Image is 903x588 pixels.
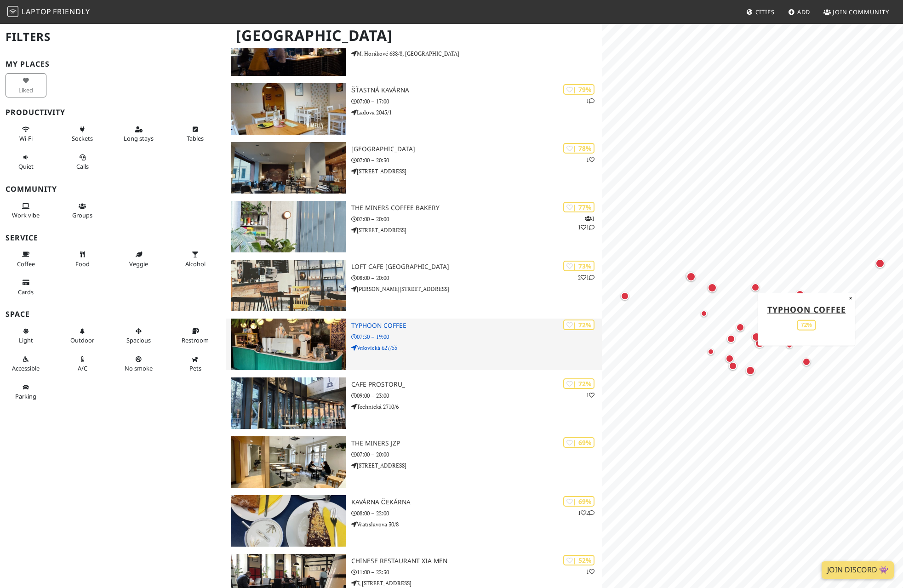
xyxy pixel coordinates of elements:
[784,4,814,20] a: Add
[797,320,816,330] div: 72%
[7,6,18,17] img: LaptopFriendly
[78,364,87,372] span: Air conditioned
[175,352,216,376] button: Pets
[820,4,893,20] a: Join Community
[351,156,602,165] p: 07:00 – 20:30
[563,202,594,212] div: | 77%
[351,579,602,588] p: 7, [STREET_ADDRESS]
[822,561,894,579] a: Join Discord 👾
[72,211,92,219] span: Group tables
[175,324,216,348] button: Restroom
[755,8,775,16] span: Cities
[119,247,160,271] button: Veggie
[351,440,602,447] h3: The Miners JZP
[351,108,602,117] p: Ladova 2045/1
[586,567,594,576] p: 1
[17,260,35,268] span: Coffee
[734,321,746,333] div: Map marker
[6,60,220,69] h3: My Places
[6,310,220,319] h3: Space
[62,324,103,348] button: Outdoor
[351,215,602,223] p: 07:00 – 20:00
[767,303,846,314] a: Typhoon Coffee
[231,260,346,311] img: Loft Cafe Karlín
[119,122,160,146] button: Long stays
[231,142,346,194] img: Starbucks Reserve
[586,97,594,105] p: 1
[351,145,602,153] h3: [GEOGRAPHIC_DATA]
[578,214,594,232] p: 1 1 1
[586,391,594,400] p: 1
[578,273,594,282] p: 2 1
[833,8,889,16] span: Join Community
[684,270,696,282] div: Map marker
[6,275,46,299] button: Cards
[226,436,602,488] a: The Miners JZP | 69% The Miners JZP 07:00 – 20:00 [STREET_ADDRESS]
[62,150,103,174] button: Calls
[351,332,602,341] p: 07:30 – 19:00
[727,360,739,372] div: Map marker
[749,281,761,293] div: Map marker
[129,260,148,268] span: Veggie
[725,333,737,345] div: Map marker
[705,346,716,357] div: Map marker
[124,134,154,143] span: Long stays
[231,436,346,488] img: The Miners JZP
[563,437,594,448] div: | 69%
[6,352,46,376] button: Accessible
[874,257,886,270] div: Map marker
[351,167,602,176] p: [STREET_ADDRESS]
[563,84,594,95] div: | 79%
[563,261,594,271] div: | 73%
[797,8,811,16] span: Add
[229,23,600,48] h1: [GEOGRAPHIC_DATA]
[563,378,594,389] div: | 72%
[6,108,220,117] h3: Productivity
[119,324,160,348] button: Spacious
[351,391,602,400] p: 09:00 – 23:00
[753,337,766,350] div: Map marker
[126,336,151,344] span: Spacious
[185,260,206,268] span: Alcohol
[226,260,602,311] a: Loft Cafe Karlín | 73% 21 Loft Cafe [GEOGRAPHIC_DATA] 08:00 – 20:00 [PERSON_NAME][STREET_ADDRESS]
[231,201,346,252] img: The Miners Coffee Bakery
[226,377,602,429] a: Cafe Prostoru_ | 72% 1 Cafe Prostoru_ 09:00 – 23:00 Technická 2710/6
[6,199,46,223] button: Work vibe
[351,568,602,577] p: 11:00 – 22:30
[351,322,602,330] h3: Typhoon Coffee
[578,508,594,517] p: 1 2
[226,319,602,370] a: Typhoon Coffee | 72% Typhoon Coffee 07:30 – 19:00 Vršovická 627/55
[563,496,594,507] div: | 69%
[19,134,33,143] span: Stable Wi-Fi
[15,392,36,400] span: Parking
[226,142,602,194] a: Starbucks Reserve | 78% 1 [GEOGRAPHIC_DATA] 07:00 – 20:30 [STREET_ADDRESS]
[351,97,602,106] p: 07:00 – 17:00
[18,162,34,171] span: Quiet
[18,288,34,296] span: Credit cards
[231,377,346,429] img: Cafe Prostoru_
[351,86,602,94] h3: Šťastná Kavárna
[6,380,46,404] button: Parking
[19,336,33,344] span: Natural light
[784,340,795,351] div: Map marker
[351,285,602,293] p: [PERSON_NAME][STREET_ADDRESS]
[175,122,216,146] button: Tables
[750,331,763,343] div: Map marker
[72,134,93,143] span: Power sockets
[231,83,346,135] img: Šťastná Kavárna
[62,122,103,146] button: Sockets
[351,520,602,529] p: Vratislavova 30/8
[6,185,220,194] h3: Community
[744,364,757,377] div: Map marker
[351,226,602,234] p: [STREET_ADDRESS]
[226,201,602,252] a: The Miners Coffee Bakery | 77% 111 The Miners Coffee Bakery 07:00 – 20:00 [STREET_ADDRESS]
[685,270,697,283] div: Map marker
[698,308,709,319] div: Map marker
[22,6,51,17] span: Laptop
[231,495,346,547] img: Kavárna Čekárna
[563,143,594,154] div: | 78%
[619,290,631,302] div: Map marker
[351,498,602,506] h3: Kavárna Čekárna
[12,211,40,219] span: People working
[226,83,602,135] a: Šťastná Kavárna | 79% 1 Šťastná Kavárna 07:00 – 17:00 Ladova 2045/1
